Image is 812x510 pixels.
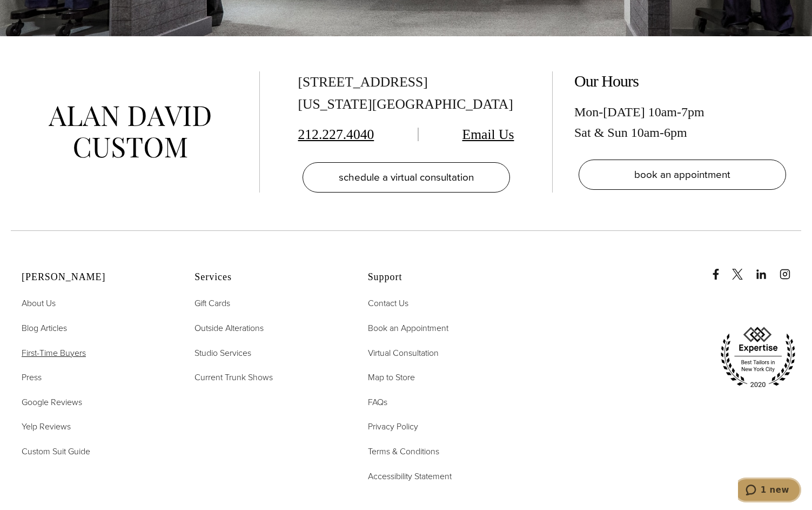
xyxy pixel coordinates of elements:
[368,469,452,483] a: Accessibility Statement
[368,347,439,359] span: Virtual Consultation
[22,420,71,433] span: Yelp Reviews
[368,296,514,483] nav: Support Footer Nav
[22,271,167,283] h2: [PERSON_NAME]
[194,370,273,385] a: Current Trunk Shows
[710,258,730,280] a: Facebook
[22,445,90,458] span: Custom Suit Guide
[368,395,387,409] a: FAQs
[715,323,801,392] img: expertise, best tailors in new york city 2020
[634,167,730,182] span: book an appointment
[368,445,439,459] a: Terms & Conditions
[732,258,754,280] a: x/twitter
[22,371,42,383] span: Press
[22,297,56,309] span: About Us
[22,346,86,360] a: First-Time Buyers
[194,322,264,334] span: Outside Alterations
[339,169,474,185] span: schedule a virtual consultation
[368,296,408,310] a: Contact Us
[756,258,777,280] a: linkedin
[368,346,439,360] a: Virtual Consultation
[368,322,448,334] span: Book an Appointment
[22,296,167,458] nav: Alan David Footer Nav
[22,395,82,409] a: Google Reviews
[194,346,251,360] a: Studio Services
[194,297,230,309] span: Gift Cards
[303,162,510,193] a: schedule a virtual consultation
[22,370,42,385] a: Press
[368,370,415,385] a: Map to Store
[368,297,408,309] span: Contact Us
[22,296,56,310] a: About Us
[462,127,514,142] a: Email Us
[368,371,415,383] span: Map to Store
[368,420,418,433] span: Privacy Policy
[194,347,251,359] span: Studio Services
[22,445,90,459] a: Custom Suit Guide
[780,258,801,280] a: instagram
[22,347,86,359] span: First-Time Buyers
[574,71,790,91] h2: Our Hours
[22,420,71,434] a: Yelp Reviews
[368,271,514,283] h2: Support
[194,296,230,310] a: Gift Cards
[298,127,374,142] a: 212.227.4040
[22,321,67,335] a: Blog Articles
[574,102,790,143] div: Mon-[DATE] 10am-7pm Sat & Sun 10am-6pm
[368,445,439,458] span: Terms & Conditions
[194,371,273,383] span: Current Trunk Shows
[579,160,786,190] a: book an appointment
[368,420,418,434] a: Privacy Policy
[194,271,340,283] h2: Services
[738,478,801,505] iframe: Opens a widget where you can chat to one of our agents
[194,321,264,335] a: Outside Alterations
[368,470,452,482] span: Accessibility Statement
[298,71,514,116] div: [STREET_ADDRESS] [US_STATE][GEOGRAPHIC_DATA]
[22,396,82,408] span: Google Reviews
[194,296,340,384] nav: Services Footer Nav
[368,396,387,408] span: FAQs
[49,106,211,158] img: alan david custom
[22,322,67,334] span: Blog Articles
[368,321,448,335] a: Book an Appointment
